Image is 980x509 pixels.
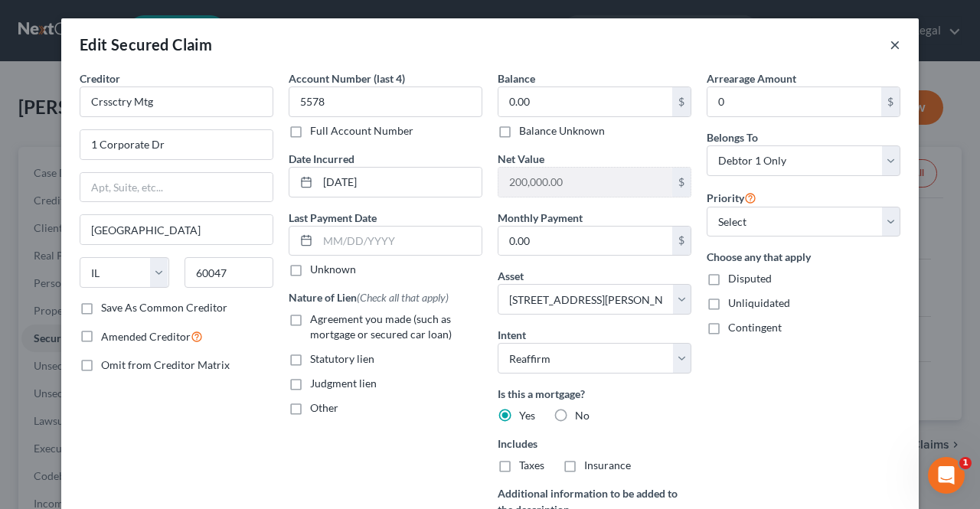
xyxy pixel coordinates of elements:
input: Enter city... [80,215,273,244]
span: Other [310,401,338,414]
div: $ [672,168,691,197]
label: Full Account Number [310,123,413,139]
span: Taxes [519,458,544,471]
input: Enter address... [80,130,273,159]
input: 0.00 [498,87,672,116]
input: Enter zip... [185,257,274,288]
label: Net Value [498,151,544,167]
div: $ [672,87,691,116]
label: Monthly Payment [498,210,583,226]
label: Arrearage Amount [707,70,796,86]
span: 1 [959,457,972,469]
span: Omit from Creditor Matrix [101,358,230,371]
input: MM/DD/YYYY [318,227,482,256]
label: Is this a mortgage? [498,386,691,402]
span: No [575,409,590,422]
label: Intent [498,327,526,343]
span: Unliquidated [728,296,790,309]
label: Last Payment Date [289,210,377,226]
span: (Check all that apply) [357,291,449,304]
iframe: Intercom live chat [928,457,965,494]
label: Choose any that apply [707,249,900,265]
input: Apt, Suite, etc... [80,173,273,202]
span: Creditor [80,72,120,85]
label: Save As Common Creditor [101,300,227,315]
label: Balance [498,70,535,86]
div: $ [672,227,691,256]
span: Asset [498,269,524,282]
input: 0.00 [498,168,672,197]
input: XXXX [289,86,482,117]
span: Yes [519,409,535,422]
label: Priority [707,188,756,207]
label: Account Number (last 4) [289,70,405,86]
span: Amended Creditor [101,330,191,343]
input: MM/DD/YYYY [318,168,482,197]
span: Statutory lien [310,352,374,365]
input: 0.00 [498,227,672,256]
span: Agreement you made (such as mortgage or secured car loan) [310,312,452,341]
span: Belongs To [707,131,758,144]
label: Includes [498,436,691,452]
label: Unknown [310,262,356,277]
div: $ [881,87,900,116]
span: Disputed [728,272,772,285]
div: Edit Secured Claim [80,34,212,55]
span: Judgment lien [310,377,377,390]
span: Insurance [584,458,631,471]
button: × [890,35,900,54]
input: 0.00 [707,87,881,116]
label: Balance Unknown [519,123,605,139]
span: Contingent [728,321,782,334]
label: Date Incurred [289,151,354,167]
input: Search creditor by name... [80,86,273,117]
label: Nature of Lien [289,289,449,305]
